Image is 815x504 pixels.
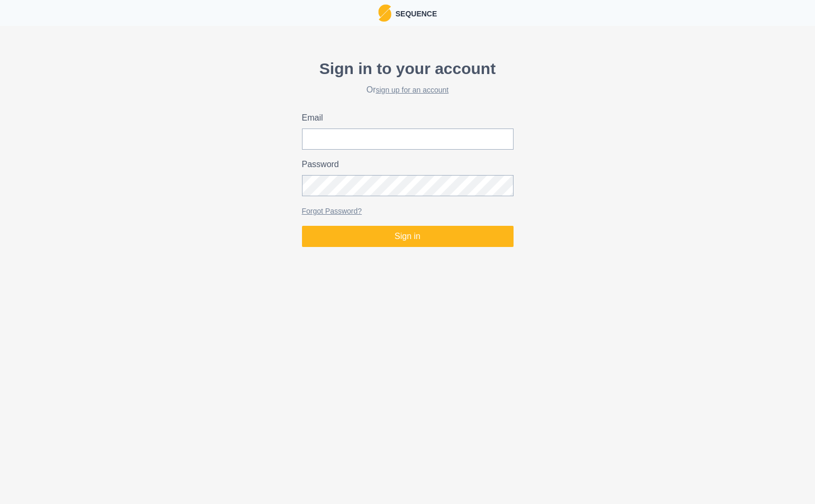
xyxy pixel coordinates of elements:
img: Logo [378,4,391,22]
p: Sign in to your account [302,57,514,80]
p: Sequence [391,6,437,20]
label: Email [302,112,507,124]
a: Forgot Password? [302,207,362,215]
button: Sign in [302,226,514,247]
a: LogoSequence [378,4,437,22]
a: sign up for an account [376,86,449,94]
label: Password [302,158,507,171]
h2: Or [302,85,514,95]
